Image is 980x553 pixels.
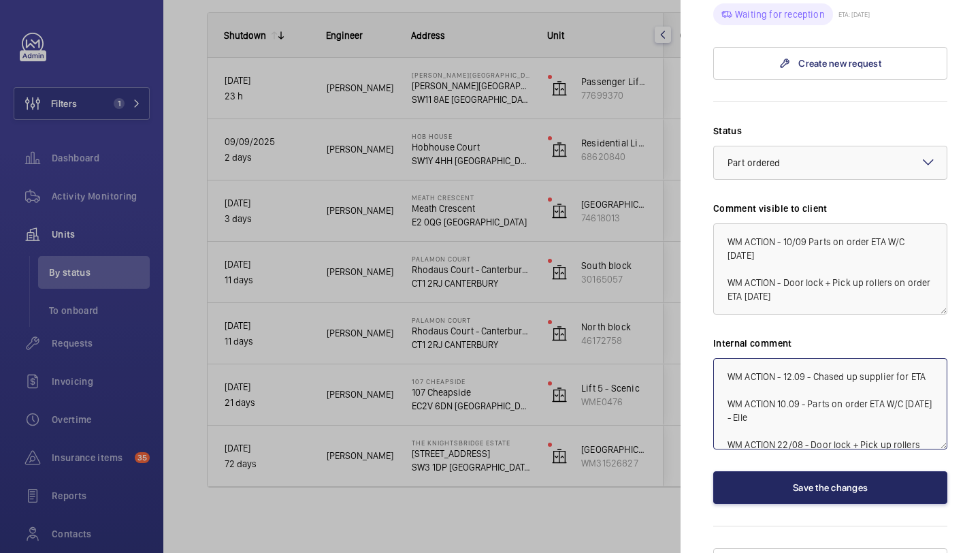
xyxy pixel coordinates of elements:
[735,7,825,21] p: Waiting for reception
[713,471,947,504] button: Save the changes
[713,202,947,215] label: Comment visible to client
[728,157,781,168] span: Part ordered
[833,10,870,18] p: ETA: [DATE]
[713,124,947,138] label: Status
[713,336,947,350] label: Internal comment
[713,47,947,80] a: Create new request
